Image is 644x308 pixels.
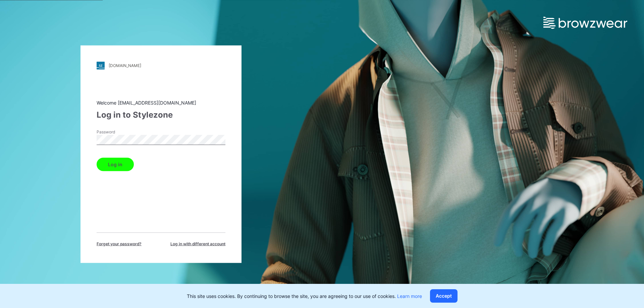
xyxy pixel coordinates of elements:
span: Log in with different account [170,241,225,247]
button: Log in [97,158,134,171]
span: Forget your password? [97,241,142,247]
img: browzwear-logo.e42bd6dac1945053ebaf764b6aa21510.svg [543,17,627,29]
div: Log in to Stylezone [97,109,225,121]
button: Accept [430,289,458,303]
div: Welcome [EMAIL_ADDRESS][DOMAIN_NAME] [97,99,225,106]
p: This site uses cookies. By continuing to browse the site, you are agreeing to our use of cookies. [187,293,422,300]
img: stylezone-logo.562084cfcfab977791bfbf7441f1a819.svg [97,61,105,69]
label: Password [97,129,144,135]
div: [DOMAIN_NAME] [109,63,141,68]
a: Learn more [397,293,422,299]
a: [DOMAIN_NAME] [97,61,225,69]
